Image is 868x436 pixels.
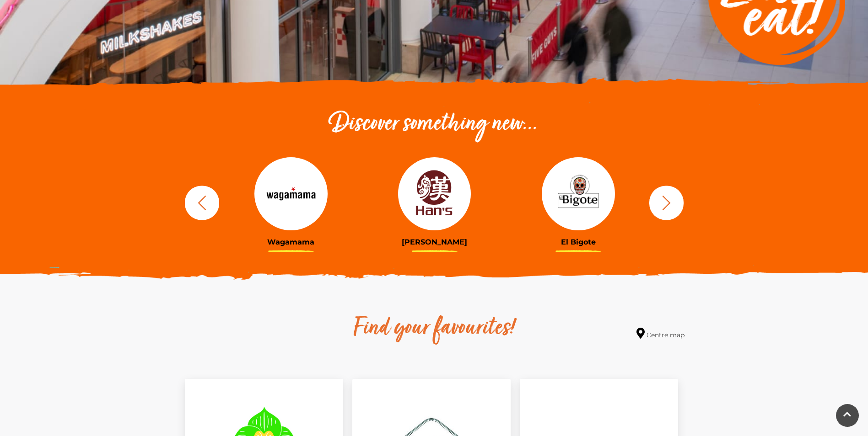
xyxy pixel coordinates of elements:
h3: Wagamama [226,238,356,246]
h2: Discover something new... [180,110,688,139]
a: Wagamama [226,157,356,246]
a: El Bigote [513,157,643,246]
h3: [PERSON_NAME] [370,238,500,246]
a: [PERSON_NAME] [370,157,500,246]
a: Centre map [636,328,685,340]
h3: El Bigote [513,238,643,246]
h2: Find your favourites! [267,314,601,343]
